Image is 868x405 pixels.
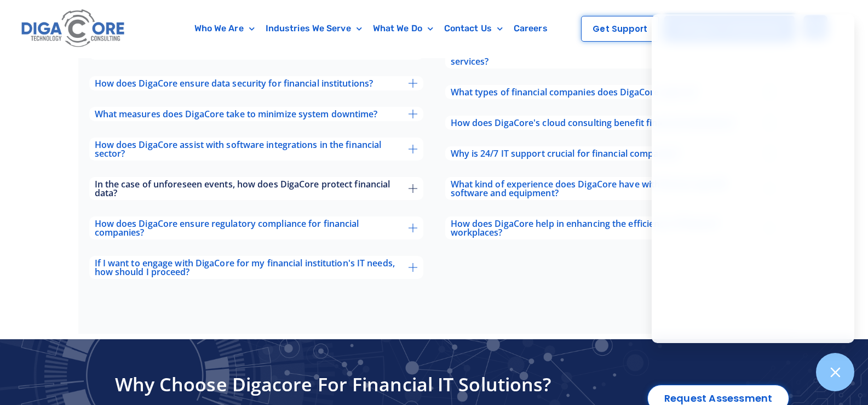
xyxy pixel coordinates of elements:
[581,16,659,42] a: Get Support
[84,372,583,396] h4: Why Choose Digacore for Financial IT Solutions?
[95,180,409,197] span: In the case of unforeseen events, how does DigaCore protect financial data?
[451,180,765,197] span: What kind of experience does DigaCore have with finance-specific software and equipment?
[508,16,553,41] a: Careers
[652,14,854,343] iframe: Chatgenie Messenger
[451,48,765,66] span: What benefits can a financial company expect from DigaCore's IT services?
[95,140,409,158] span: How does DigaCore assist with software integrations in the financial sector?
[174,16,568,41] nav: Menu
[367,16,439,41] a: What We Do
[95,219,409,237] span: How does DigaCore ensure regulatory compliance for financial companies?
[439,16,508,41] a: Contact Us
[19,5,128,52] img: Digacore logo 1
[95,110,378,118] span: What measures does DigaCore take to minimize system downtime?
[451,149,680,158] span: Why is 24/7 IT support crucial for financial companies?
[95,259,409,276] span: If I want to engage with DigaCore for my financial institution's IT needs, how should I proceed?
[189,16,260,41] a: Who We Are
[593,25,647,33] span: Get Support
[451,219,765,237] span: How does DigaCore help in enhancing the efficiency of financial workplaces?
[260,16,367,41] a: Industries We Serve
[451,88,698,96] span: What types of financial companies does DigaCore cater to?
[451,118,736,127] span: How does DigaCore's cloud consulting benefit financial institutions?
[95,79,373,88] span: How does DigaCore ensure data security for financial institutions?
